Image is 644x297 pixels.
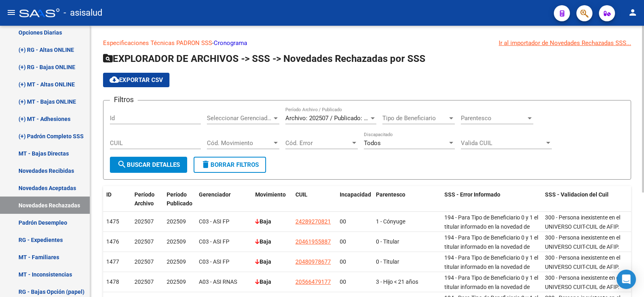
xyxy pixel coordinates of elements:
span: Período Publicado [167,191,192,207]
span: Cód. Movimiento [207,139,272,147]
datatable-header-cell: Período Publicado [163,186,196,213]
span: Cód. Error [285,139,351,147]
strong: Baja [255,279,271,285]
span: Parentesco [376,191,405,198]
datatable-header-cell: SSS - Error Informado [441,186,542,213]
span: 1 - Cónyuge [376,218,405,225]
span: 300 - Persona inexistente en el UNIVERSO CUIT-CUIL de AFIP. [545,254,620,270]
span: EXPLORADOR DE ARCHIVOS -> SSS -> Novedades Rechazadas por SSS [103,53,425,64]
span: 20566479177 [295,279,331,285]
span: Parentesco [461,115,526,122]
span: 202507 [134,218,154,225]
span: Todos [364,139,381,147]
span: Seleccionar Gerenciador [207,115,272,122]
mat-icon: delete [201,160,211,169]
button: Exportar CSV [103,73,169,87]
mat-icon: search [117,160,127,169]
span: Archivo: 202507 / Publicado: 202509 [285,115,383,122]
div: 00 [340,217,369,226]
div: 00 [340,237,369,246]
span: 24289270821 [295,218,331,225]
datatable-header-cell: ID [103,186,131,213]
span: 202507 [134,279,154,285]
span: 300 - Persona inexistente en el UNIVERSO CUIT-CUIL de AFIP. [545,234,620,250]
datatable-header-cell: Movimiento [252,186,292,213]
span: ID [106,191,111,198]
strong: Baja [255,238,271,245]
strong: Baja [255,218,271,225]
span: SSS - Validacion del Cuil [545,191,609,198]
span: - asisalud [64,4,102,22]
span: 202507 [134,238,154,245]
span: Incapacidad [340,191,371,198]
span: Gerenciador [199,191,231,198]
span: 202509 [167,238,186,245]
span: C03 - ASI FP [199,258,229,265]
span: 20461955887 [295,238,331,245]
h3: Filtros [110,94,138,105]
span: Exportar CSV [109,76,163,84]
mat-icon: menu [6,8,16,17]
span: C03 - ASI FP [199,238,229,245]
span: Buscar Detalles [117,161,180,168]
p: - [103,39,631,47]
button: Buscar Detalles [110,157,187,173]
mat-icon: cloud_download [109,75,119,84]
div: Open Intercom Messenger [617,270,636,289]
span: 1478 [106,279,119,285]
span: 0 - Titular [376,238,399,245]
span: 20480978677 [295,258,331,265]
span: 202509 [167,258,186,265]
span: Período Archivo [134,191,155,207]
a: Cronograma [214,39,247,47]
span: 1476 [106,238,119,245]
span: 0 - Titular [376,258,399,265]
button: Borrar Filtros [194,157,266,173]
span: 300 - Persona inexistente en el UNIVERSO CUIT-CUIL de AFIP. [545,214,620,230]
a: Especificaciones Técnicas PADRON SSS [103,39,212,47]
span: Valida CUIL [461,139,545,147]
datatable-header-cell: SSS - Validacion del Cuil [542,186,642,213]
span: C03 - ASI FP [199,218,229,225]
span: Borrar Filtros [201,161,259,168]
span: 1477 [106,258,119,265]
span: CUIL [295,191,308,198]
datatable-header-cell: Gerenciador [196,186,252,213]
span: 202509 [167,218,186,225]
datatable-header-cell: Parentesco [373,186,441,213]
span: Tipo de Beneficiario [382,115,448,122]
span: SSS - Error Informado [444,191,500,198]
span: 194 - Para Tipo de Beneficiario 0 y 1 el titular informado en la novedad de baja tiene una opción... [444,234,538,277]
datatable-header-cell: Incapacidad [336,186,373,213]
span: 3 - Hijo < 21 años [376,279,418,285]
span: 194 - Para Tipo de Beneficiario 0 y 1 el titular informado en la novedad de baja tiene una opción... [444,214,538,257]
div: 00 [340,277,369,287]
mat-icon: person [628,8,638,17]
div: 00 [340,257,369,266]
datatable-header-cell: Período Archivo [131,186,163,213]
div: Ir al importador de Novedades Rechazadas SSS... [499,39,631,47]
span: 202507 [134,258,154,265]
span: A03 - ASI RNAS [199,279,237,285]
span: Movimiento [255,191,286,198]
span: 1475 [106,218,119,225]
span: 300 - Persona inexistente en el UNIVERSO CUIT-CUIL de AFIP. [545,274,620,290]
datatable-header-cell: CUIL [292,186,336,213]
strong: Baja [255,258,271,265]
span: 202509 [167,279,186,285]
